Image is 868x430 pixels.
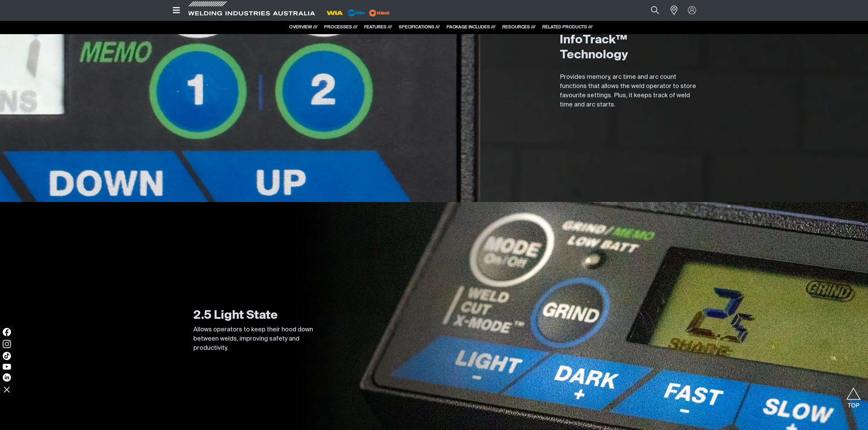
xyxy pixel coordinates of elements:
a: PROCESSES /// [324,25,357,29]
a: SPECIFICATIONS /// [399,25,440,29]
a: OVERVIEW /// [289,25,317,29]
strong: 2.5 Light State [193,310,278,321]
img: Facebook [3,328,11,336]
img: hide socials [1,384,13,395]
p: Allows operators to keep their hood down between welds, improving safety and productivity. [193,325,330,353]
button: Search products [643,3,667,18]
img: miller [367,8,392,18]
img: LinkedIn [3,373,11,382]
button: Scroll to top [846,387,861,403]
img: YouTube [3,364,11,370]
strong: InfoTrack™ Technology [560,34,628,61]
img: Instagram [3,340,11,348]
a: FEATURES /// [364,25,392,29]
a: RELATED PRODUCTS /// [542,25,593,29]
a: miller [367,10,392,15]
a: PACKAGE INCLUDES /// [447,25,496,29]
a: RESOURCES /// [502,25,535,29]
input: Product name or item number... [635,3,667,18]
p: Provides memory, arc time and arc count functions that allows the weld operator to store favourit... [560,73,696,110]
img: TikTok [3,352,11,360]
